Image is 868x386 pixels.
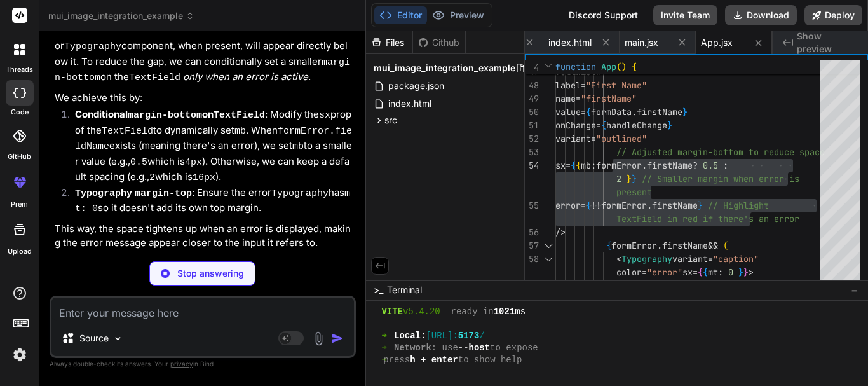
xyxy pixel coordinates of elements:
span: label [555,79,581,91]
button: − [848,280,860,300]
span: "error" [647,266,682,278]
code: TextField [102,126,153,137]
span: > [749,266,754,278]
span: present [616,186,652,198]
span: "outlined" [596,133,647,144]
span: = [642,266,647,278]
span: { [606,240,611,251]
span: h + enter [410,354,458,366]
span: 0.5 [703,160,718,171]
span: src [384,114,397,127]
span: = [581,79,586,91]
div: 48 [525,79,539,92]
span: } [632,173,637,184]
p: Source [79,332,109,345]
code: sx [319,110,330,121]
label: Upload [8,246,32,257]
span: VITE [381,306,403,318]
span: = [708,253,713,265]
code: TextField [129,72,180,83]
span: mb [581,160,591,171]
span: } [698,200,703,211]
label: threads [6,64,33,75]
code: 4px [185,157,202,168]
div: 55 [525,199,539,212]
div: 58 [525,252,539,266]
span: firstName [647,160,693,171]
button: Editor [374,6,427,24]
span: function [555,61,596,72]
li: : Ensure the error has so it doesn't add its own top margin. [65,186,353,217]
span: 2 [616,173,621,184]
span: { [632,61,637,72]
div: Click to collapse the range. [540,239,557,252]
span: // Smaller margin when error is [642,173,799,184]
span: = [591,133,596,144]
span: firstName [652,200,698,211]
span: } [738,266,743,278]
div: 50 [525,106,539,119]
div: 53 [525,146,539,159]
span: formError [611,240,657,251]
code: margin-top [135,188,192,199]
span: { [698,266,703,278]
code: Typography [75,188,132,199]
span: { [703,266,708,278]
img: settings [9,344,31,366]
p: Stop answering [177,267,244,280]
span: ) [621,61,627,72]
span: { [586,106,591,118]
code: mb [234,126,246,137]
span: : use [431,342,458,354]
span: = [596,120,601,131]
span: firstName [662,240,708,251]
span: ( [723,240,728,251]
span: = [566,160,571,171]
span: v5.4.20 [403,306,440,318]
div: Github [413,36,465,49]
code: 0.5 [130,157,147,168]
span: [URL]: [426,330,458,342]
span: = [581,200,586,211]
span: formData [591,106,632,118]
button: Deploy [804,5,862,25]
span: --host [458,342,490,354]
span: handleChange [606,120,667,131]
div: 51 [525,119,539,132]
span: 1021 [494,306,515,318]
span: !! [591,200,601,211]
div: 57 [525,239,539,252]
span: mt [708,266,718,278]
span: formError [596,160,642,171]
div: Files [366,36,412,49]
span: / [479,330,484,342]
div: 52 [525,132,539,146]
button: Download [725,5,797,25]
span: ➜ [381,354,383,366]
code: mb [292,141,304,152]
span: && [708,240,718,251]
span: Typography [621,253,672,265]
span: firstName [637,106,682,118]
span: = [576,93,581,104]
span: ms [515,306,526,318]
span: = [581,106,586,118]
code: margin-bottom [128,110,202,121]
span: main.jsx [625,36,658,49]
span: . [647,200,652,211]
span: − [851,284,858,296]
span: to show help [458,354,522,366]
span: { [601,120,606,131]
p: We achieve this by: [55,91,353,106]
span: < [616,253,621,265]
span: App [601,61,616,72]
em: only when an error is active [183,71,308,83]
span: formError [601,200,647,211]
span: name [555,93,576,104]
span: ➜ [381,330,383,342]
div: 54 [525,159,539,172]
span: // Adjusted margin-bottom to reduce space [616,146,825,158]
span: index.html [387,96,433,111]
span: color [616,266,642,278]
span: . [642,160,647,171]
